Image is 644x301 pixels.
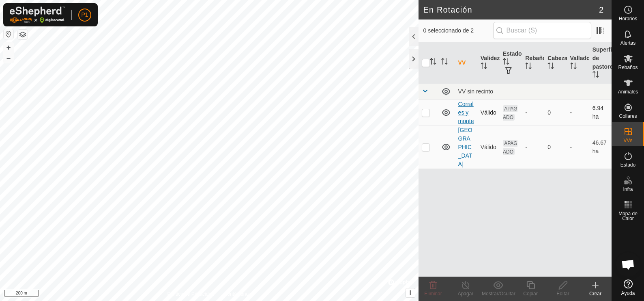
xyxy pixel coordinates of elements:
[623,138,632,143] span: VVs
[167,290,214,298] a: Política de Privacidad
[514,290,547,297] div: Copiar
[430,59,436,66] p-sorticon: Activar para ordenar
[458,88,608,95] div: VV sin recinto
[458,101,474,124] a: Corrales y monte
[589,126,612,169] td: 46.67 ha
[423,26,493,35] span: 0 seleccionado de 2
[619,114,637,119] span: Collares
[482,290,514,297] div: Mostrar/Ocultar
[525,143,541,152] div: -
[224,290,251,298] a: Contáctenos
[544,100,567,126] td: 0
[477,42,500,84] th: Validez
[589,100,612,126] td: 6.94 ha
[612,276,644,299] a: Ayuda
[409,289,411,296] span: i
[620,162,635,167] span: Estado
[623,187,633,192] span: Infra
[570,64,577,70] p-sorticon: Activar para ordenar
[441,59,448,66] p-sorticon: Activar para ordenar
[599,4,603,16] span: 2
[618,89,638,94] span: Animales
[18,30,28,39] button: Capas del Mapa
[503,140,517,155] span: APAGADO
[449,290,482,297] div: Apagar
[458,127,472,167] a: [GEOGRAPHIC_DATA]
[547,290,579,297] div: Editar
[4,43,13,52] button: +
[4,29,13,39] button: Restablecer Mapa
[10,6,65,23] img: Logo Gallagher
[455,42,477,84] th: VV
[544,42,567,84] th: Cabezas
[522,42,544,84] th: Rebaño
[406,288,415,297] button: i
[525,64,532,70] p-sorticon: Activar para ordenar
[567,42,589,84] th: Vallado
[547,64,554,70] p-sorticon: Activar para ordenar
[589,42,612,84] th: Superficie de pastoreo
[477,100,500,126] td: Válido
[544,126,567,169] td: 0
[503,59,509,66] p-sorticon: Activar para ordenar
[616,252,640,277] a: Chat abierto
[424,291,442,297] span: Eliminar
[423,5,599,15] h2: En Rotación
[621,291,635,296] span: Ayuda
[614,211,642,221] span: Mapa de Calor
[493,22,591,39] input: Buscar (S)
[500,42,522,84] th: Estado
[579,290,612,297] div: Crear
[567,100,589,126] td: -
[620,41,635,45] span: Alertas
[592,72,599,79] p-sorticon: Activar para ordenar
[618,65,638,70] span: Rebaños
[81,11,88,19] span: P1
[4,53,13,63] button: –
[525,108,541,117] div: -
[477,126,500,169] td: Válido
[481,64,487,70] p-sorticon: Activar para ordenar
[619,16,637,21] span: Horarios
[503,105,517,121] span: APAGADO
[567,126,589,169] td: -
